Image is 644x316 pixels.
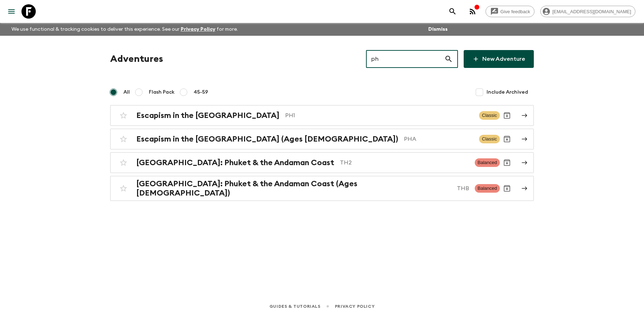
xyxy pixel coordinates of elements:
button: Archive [500,181,514,196]
button: menu [4,4,19,19]
span: Balanced [475,158,500,167]
p: TH2 [340,158,469,167]
span: Classic [479,111,500,120]
input: e.g. AR1, Argentina [366,49,444,69]
h2: [GEOGRAPHIC_DATA]: Phuket & the Andaman Coast (Ages [DEMOGRAPHIC_DATA]) [136,179,451,198]
a: Privacy Policy [181,27,215,32]
a: Give feedback [486,6,535,17]
span: Balanced [475,184,500,193]
a: Escapism in the [GEOGRAPHIC_DATA]PH1ClassicArchive [110,105,534,126]
h2: Escapism in the [GEOGRAPHIC_DATA] (Ages [DEMOGRAPHIC_DATA]) [136,134,398,144]
a: Escapism in the [GEOGRAPHIC_DATA] (Ages [DEMOGRAPHIC_DATA])PHAClassicArchive [110,129,534,149]
span: Classic [479,135,500,143]
span: 45-59 [194,89,208,96]
a: [GEOGRAPHIC_DATA]: Phuket & the Andaman CoastTH2BalancedArchive [110,152,534,173]
p: PH1 [285,111,473,120]
h2: Escapism in the [GEOGRAPHIC_DATA] [136,111,279,120]
a: Guides & Tutorials [269,302,321,310]
button: Dismiss [426,24,449,34]
h1: Adventures [110,52,163,66]
button: Archive [500,132,514,146]
p: THB [457,184,469,193]
h2: [GEOGRAPHIC_DATA]: Phuket & the Andaman Coast [136,158,334,167]
span: [EMAIL_ADDRESS][DOMAIN_NAME] [548,9,635,14]
p: PHA [404,135,473,143]
p: We use functional & tracking cookies to deliver this experience. See our for more. [9,23,241,36]
span: Flash Pack [149,89,175,96]
span: All [123,89,130,96]
span: Include Archived [487,89,528,96]
button: search adventures [445,4,460,19]
a: New Adventure [464,50,534,68]
div: [EMAIL_ADDRESS][DOMAIN_NAME] [540,6,635,17]
a: [GEOGRAPHIC_DATA]: Phuket & the Andaman Coast (Ages [DEMOGRAPHIC_DATA])THBBalancedArchive [110,176,534,201]
button: Archive [500,108,514,123]
button: Archive [500,155,514,170]
span: Give feedback [497,9,534,14]
a: Privacy Policy [335,302,375,310]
